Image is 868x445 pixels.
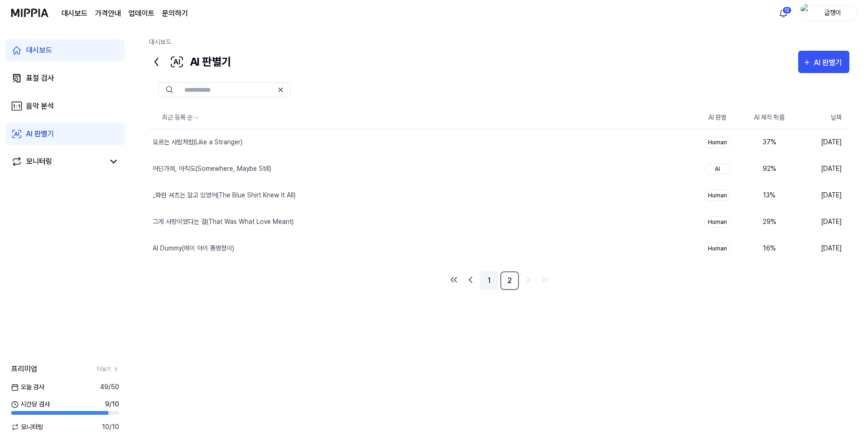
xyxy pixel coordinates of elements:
div: AI 판별기 [149,51,231,73]
div: AI Dummy(에이 아이 똥멍청이) [153,243,234,253]
a: 업데이트 [128,8,155,19]
a: 2 [500,271,519,290]
div: 29 % [751,217,788,227]
div: 모니터링 [26,156,52,167]
th: AI 판별 [691,107,743,129]
div: 12 [782,7,792,14]
div: AI 판별기 [814,57,845,69]
span: 오늘 검사 [11,382,44,392]
div: 13 % [751,190,788,200]
div: 16 % [751,243,788,253]
div: _파란 셔츠는 알고 있었어(The Blue Shirt Knew It All) [153,190,296,200]
a: AI 판별기 [6,123,125,145]
button: profile글쟁이 [797,5,857,21]
div: Human [704,190,730,201]
img: 알림 [778,7,789,19]
button: 가격안내 [95,8,121,19]
div: 대시보드 [26,45,52,56]
a: Go to last page [538,272,552,287]
a: 대시보드 [6,39,125,61]
a: 더보기 [97,365,119,373]
div: 37 % [751,137,788,147]
div: 표절 검사 [26,73,54,84]
a: Go to previous page [463,272,478,287]
img: Search [166,86,173,94]
th: AI 제작 확률 [743,107,795,129]
div: AI [704,163,730,175]
a: 표절 검사 [6,67,125,89]
span: 49 / 50 [100,382,119,392]
span: 9 / 10 [105,399,119,409]
a: 대시보드 [61,8,87,19]
button: 알림12 [776,6,791,20]
a: 음악 분석 [6,95,125,117]
span: 모니터링 [11,422,43,432]
div: Human [704,137,730,148]
td: [DATE] [795,209,849,235]
div: 92 % [751,164,788,174]
nav: pagination [149,271,849,290]
span: 10 / 10 [102,422,119,432]
div: 모르는 사람처럼(Like a Stranger) [153,137,242,147]
div: Human [704,243,730,254]
img: profile [801,4,812,22]
span: 시간당 검사 [11,399,50,409]
div: 글쟁이 [814,7,851,18]
a: 대시보드 [149,38,171,46]
th: 날짜 [795,107,849,129]
span: 프리미엄 [11,364,37,375]
td: [DATE] [795,182,849,209]
a: Go to next page [521,272,536,287]
a: 1 [480,271,498,290]
a: 문의하기 [162,8,188,19]
div: AI 판별기 [26,128,54,140]
td: [DATE] [795,129,849,155]
button: AI 판별기 [798,51,849,73]
td: [DATE] [795,155,849,182]
div: 음악 분석 [26,101,54,112]
td: [DATE] [795,235,849,262]
div: Human [704,216,730,228]
a: 모니터링 [11,156,104,167]
div: 그게 사랑이었다는 걸(That Was What Love Meant) [153,217,294,227]
div: 어딘가에, 아직도(Somewhere, Maybe Still) [153,164,271,174]
a: Go to first page [446,272,461,287]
